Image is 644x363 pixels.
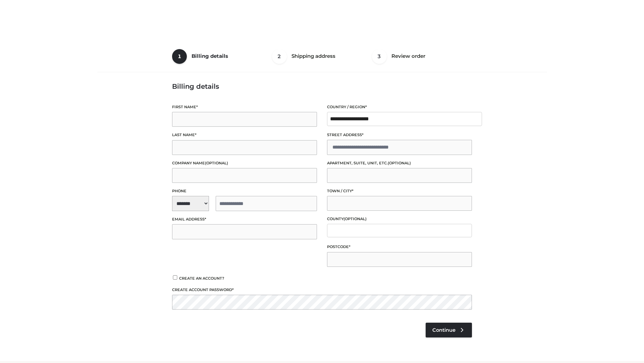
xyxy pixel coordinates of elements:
span: 3 [372,49,387,64]
span: 1 [172,49,187,64]
label: First name [172,104,317,110]
input: Create an account? [172,275,178,280]
span: 2 [272,49,287,64]
h3: Billing details [172,82,472,90]
label: Street address [327,132,472,138]
label: Country / Region [327,104,472,110]
label: Last name [172,132,317,138]
label: Email address [172,216,317,223]
span: Shipping address [291,53,335,59]
label: Town / City [327,188,472,194]
a: Continue [426,323,472,337]
span: Review order [391,53,425,59]
label: Postcode [327,244,472,250]
span: Create an account? [179,276,224,281]
label: Create account password [172,287,472,293]
span: Billing details [192,53,228,59]
label: Company name [172,160,317,166]
span: Continue [432,327,455,333]
label: Apartment, suite, unit, etc. [327,160,472,166]
span: (optional) [388,161,411,165]
span: (optional) [343,216,367,221]
label: Phone [172,188,317,194]
label: County [327,216,472,222]
span: (optional) [205,161,228,165]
